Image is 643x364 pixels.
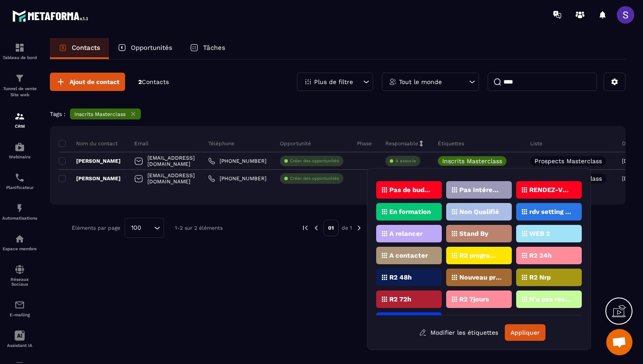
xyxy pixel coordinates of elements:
[459,187,502,193] p: Pas Intéressé
[14,264,25,275] img: social-network
[14,42,25,53] img: formation
[138,78,169,86] p: 2
[459,252,502,259] p: R2 programmé
[459,231,488,237] p: Stand By
[2,293,37,324] a: emailemailE-mailing
[280,140,311,147] p: Opportunité
[2,86,37,98] p: Tunnel de vente Site web
[14,203,25,213] img: automations
[459,296,489,302] p: R2 7jours
[529,231,550,237] p: WEB 2
[2,246,37,251] p: Espace membre
[2,277,37,287] p: Réseaux Sociaux
[14,172,25,183] img: scheduler
[530,140,542,147] p: Liste
[14,73,25,84] img: formation
[342,224,352,231] p: de 1
[459,209,499,215] p: Non Qualifié
[389,231,423,237] p: A relancer
[2,154,37,159] p: Webinaire
[181,38,234,59] a: Tâches
[301,224,309,232] img: prev
[395,158,416,164] p: À associe
[72,225,120,231] p: Éléments par page
[109,38,181,59] a: Opportunités
[14,300,25,310] img: email
[2,124,37,129] p: CRM
[389,296,411,302] p: R2 72h
[50,111,66,117] p: Tags :
[2,196,37,227] a: automationsautomationsAutomatisations
[2,227,37,258] a: automationsautomationsEspace membre
[50,73,125,91] button: Ajout de contact
[2,105,37,135] a: formationformationCRM
[389,274,412,280] p: R2 48h
[529,274,551,280] p: R2 Nrp
[14,142,25,152] img: automations
[2,166,37,196] a: schedulerschedulerPlanificateur
[2,324,37,354] a: Assistant IA
[312,224,320,232] img: prev
[208,175,266,182] a: [PHONE_NUMBER]
[70,77,119,86] span: Ajout de contact
[355,224,363,232] img: next
[2,312,37,317] p: E-mailing
[535,158,602,164] p: Prospects Masterclass
[2,66,37,105] a: formationformationTunnel de vente Site web
[314,79,353,85] p: Plus de filtre
[14,234,25,244] img: automations
[14,111,25,122] img: formation
[2,55,37,60] p: Tableau de bord
[208,140,234,147] p: Téléphone
[389,252,428,259] p: A contacter
[59,175,121,182] p: [PERSON_NAME]
[357,140,372,147] p: Phase
[505,324,545,341] button: Appliquer
[529,187,572,193] p: RENDEZ-VOUS PROGRAMMé V1 (ZenSpeak à vie)
[529,296,572,302] p: N'a pas reservé Rdv Zenspeak
[2,36,37,66] a: formationformationTableau de bord
[529,209,572,215] p: rdv setting posé
[459,274,502,280] p: Nouveau prospect
[2,343,37,348] p: Assistant IA
[2,185,37,190] p: Planificateur
[323,220,339,236] p: 01
[412,325,505,340] button: Modifier les étiquettes
[72,44,100,52] p: Contacts
[399,79,442,85] p: Tout le monde
[442,158,502,164] p: Inscrits Masterclass
[389,187,432,193] p: Pas de budget
[144,223,152,233] input: Search for option
[203,44,225,52] p: Tâches
[389,209,431,215] p: En formation
[606,329,633,355] div: Ouvrir le chat
[385,140,418,147] p: Responsable
[59,140,118,147] p: Nom du contact
[290,158,339,164] p: Créer des opportunités
[290,175,339,182] p: Créer des opportunités
[128,223,144,233] span: 100
[125,218,164,238] div: Search for option
[59,157,121,164] p: [PERSON_NAME]
[50,38,109,59] a: Contacts
[2,258,37,293] a: social-networksocial-networkRéseaux Sociaux
[142,78,169,85] span: Contacts
[2,135,37,166] a: automationsautomationsWebinaire
[12,8,91,24] img: logo
[438,140,464,147] p: Étiquettes
[74,111,126,117] p: Inscrits Masterclass
[175,225,223,231] p: 1-2 sur 2 éléments
[208,157,266,164] a: [PHONE_NUMBER]
[2,216,37,220] p: Automatisations
[529,252,552,259] p: R2 24h
[131,44,172,52] p: Opportunités
[134,140,149,147] p: Email
[366,224,374,232] img: next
